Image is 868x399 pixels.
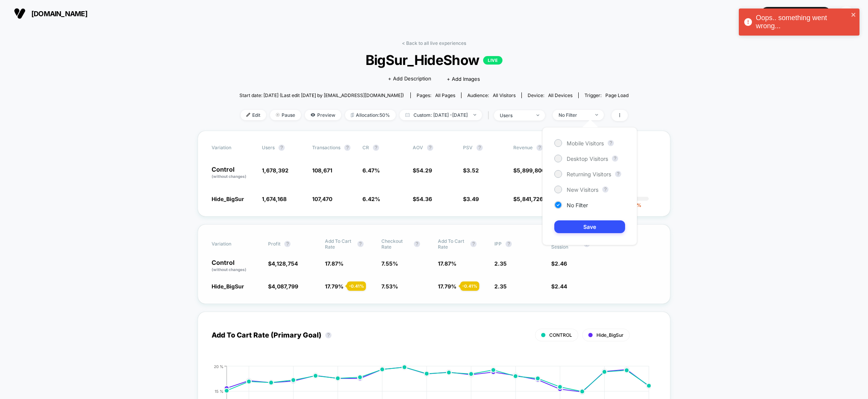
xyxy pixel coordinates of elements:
span: $ [463,196,479,202]
span: $ [413,196,432,202]
button: ? [470,241,477,247]
span: $ [551,260,567,267]
span: 6.42 % [362,196,380,202]
p: Control [212,259,260,273]
span: 6.47 % [362,167,380,174]
span: 5,899,800 [517,167,545,174]
span: Start date: [DATE] (Last edit [DATE] by [EMAIL_ADDRESS][DOMAIN_NAME]) [239,92,404,98]
span: Returning Visitors [567,171,611,177]
span: 5,841,726 [517,196,543,202]
img: end [276,113,280,117]
span: + Add Description [388,75,431,83]
img: calendar [405,113,410,117]
a: < Back to all live experiences [402,40,466,46]
div: AF [839,6,854,21]
button: AF [837,6,856,22]
span: Edit [241,110,266,120]
button: ? [477,145,483,151]
span: $ [513,167,545,174]
span: $ [413,167,432,174]
span: $ [268,283,298,290]
img: Visually logo [14,8,26,19]
span: 2.44 [555,283,567,290]
span: 2.46 [555,260,567,267]
span: 107,470 [312,196,332,202]
div: users [500,113,531,118]
span: 3.49 [466,196,479,202]
span: all pages [435,92,455,98]
span: 17.79 % [438,283,456,290]
span: Profit [268,241,280,247]
span: Hide_BigSur [212,283,244,290]
div: No Filter [559,112,589,118]
button: ? [373,145,379,151]
span: BigSur_HideShow [259,52,609,68]
span: [DOMAIN_NAME] [31,10,87,18]
span: | [486,110,494,121]
span: Pause [270,110,301,120]
button: ? [279,145,285,151]
div: - 0.41 % [460,281,479,291]
span: AOV [413,145,423,150]
img: end [537,114,539,116]
button: [DOMAIN_NAME] [12,7,90,20]
p: Control [212,166,254,179]
button: ? [344,145,350,151]
span: Revenue [513,145,533,150]
button: ? [325,332,331,338]
span: 2.35 [494,260,507,267]
span: CONTROL [549,332,572,338]
span: 108,671 [312,167,332,174]
span: Allocation: 50% [345,110,396,120]
button: Save [554,220,625,233]
span: Hide_BigSur [596,332,624,338]
p: LIVE [483,56,502,65]
span: 2.35 [494,283,507,290]
span: 17.87 % [438,260,456,267]
span: CR [362,145,369,150]
span: users [262,145,275,150]
div: - 0.41 % [347,281,366,291]
button: ? [615,171,621,177]
button: close [851,12,856,19]
span: 3.52 [466,167,479,174]
span: $ [513,196,543,202]
div: Audience: [467,92,516,98]
span: Variation [212,145,254,151]
div: Oops.. something went wrong... [756,14,849,30]
span: $ [268,260,298,267]
button: ? [427,145,433,151]
span: 54.29 [416,167,432,174]
span: PSV [463,145,473,150]
span: all devices [548,92,572,98]
span: No Filter [567,202,588,208]
span: (without changes) [212,174,246,179]
span: Add To Cart Rate [325,238,354,250]
span: Add To Cart Rate [438,238,466,250]
button: ? [608,140,614,146]
tspan: 15 % [215,389,224,393]
span: Variation [212,238,254,250]
button: ? [414,241,420,247]
span: Mobile Visitors [567,140,604,147]
span: Hide_BigSur [212,196,244,202]
span: Preview [305,110,341,120]
span: (without changes) [212,267,246,272]
span: 4,128,754 [272,260,298,267]
span: Custom: [DATE] - [DATE] [400,110,482,120]
span: Transactions [312,145,340,150]
span: $ [551,283,567,290]
span: IPP [494,241,502,247]
span: Desktop Visitors [567,155,608,162]
button: ? [357,241,364,247]
button: ? [612,155,618,162]
span: 17.79 % [325,283,343,290]
tspan: 20 % [214,364,224,368]
span: 54.36 [416,196,432,202]
button: ? [602,186,608,193]
div: Pages: [417,92,455,98]
span: All Visitors [493,92,516,98]
span: $ [463,167,479,174]
img: end [473,114,476,116]
button: ? [284,241,290,247]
